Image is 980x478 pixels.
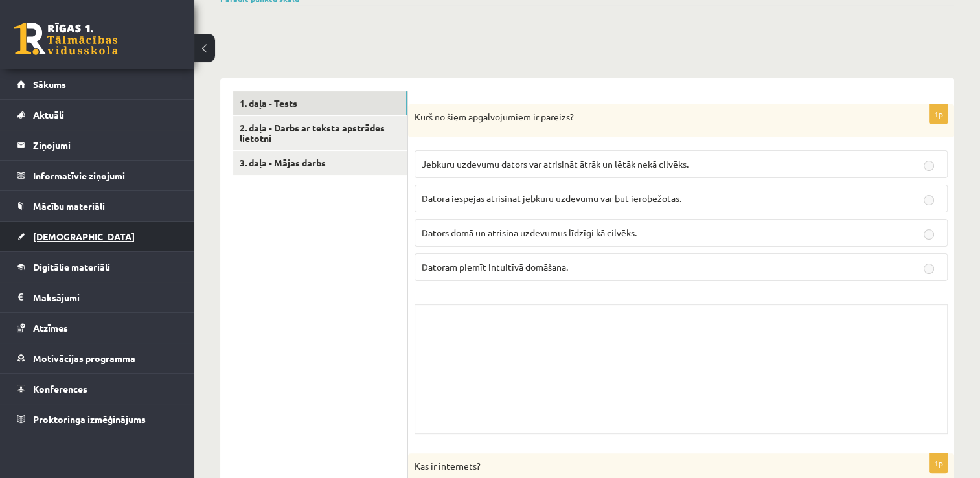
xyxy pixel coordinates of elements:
span: Jebkuru uzdevumu dators var atrisināt ātrāk un lētāk nekā cilvēks. [422,158,689,170]
p: Kas ir internets? [415,460,883,473]
input: Datoram piemīt intuitīvā domāšana. [924,264,934,274]
a: Ziņojumi [17,130,178,160]
input: Datora iespējas atrisināt jebkuru uzdevumu var būt ierobežotas. [924,195,934,205]
span: Aktuāli [33,109,64,120]
span: Motivācijas programma [33,352,135,364]
span: Sākums [33,78,66,90]
a: [DEMOGRAPHIC_DATA] [17,222,178,251]
a: 1. daļa - Tests [233,91,407,115]
a: Informatīvie ziņojumi [17,161,178,190]
p: 1p [929,104,948,124]
span: Mācību materiāli [33,200,105,212]
span: Proktoringa izmēģinājums [33,413,146,425]
a: Konferences [17,374,178,404]
span: Datoram piemīt intuitīvā domāšana. [422,261,568,273]
p: Kurš no šiem apgalvojumiem ir pareizs? [415,111,883,124]
p: 1p [929,453,948,473]
legend: Informatīvie ziņojumi [33,161,178,190]
span: Konferences [33,383,87,394]
a: 3. daļa - Mājas darbs [233,151,407,175]
a: Sākums [17,69,178,99]
span: Datora iespējas atrisināt jebkuru uzdevumu var būt ierobežotas. [422,192,681,204]
a: Maksājumi [17,282,178,312]
a: 2. daļa - Darbs ar teksta apstrādes lietotni [233,116,407,151]
a: Rīgas 1. Tālmācības vidusskola [14,23,118,55]
input: Jebkuru uzdevumu dators var atrisināt ātrāk un lētāk nekā cilvēks. [924,161,934,171]
a: Atzīmes [17,313,178,343]
a: Proktoringa izmēģinājums [17,404,178,434]
legend: Ziņojumi [33,130,178,160]
a: Motivācijas programma [17,343,178,373]
span: Dators domā un atrisina uzdevumus līdzīgi kā cilvēks. [422,227,637,238]
a: Mācību materiāli [17,191,178,221]
input: Dators domā un atrisina uzdevumus līdzīgi kā cilvēks. [924,229,934,240]
a: Digitālie materiāli [17,252,178,282]
legend: Maksājumi [33,282,178,312]
a: Aktuāli [17,100,178,130]
span: Digitālie materiāli [33,261,110,273]
span: [DEMOGRAPHIC_DATA] [33,231,135,242]
span: Atzīmes [33,322,68,334]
